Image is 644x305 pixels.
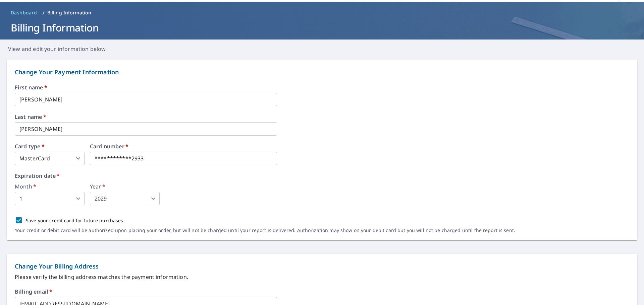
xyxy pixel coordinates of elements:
div: 1 [15,192,85,205]
p: Please verify the billing address matches the payment information. [15,273,629,281]
p: Change Your Billing Address [15,262,629,271]
label: First name [15,85,629,90]
label: Expiration date [15,173,629,178]
h1: Billing Information [8,21,636,34]
div: 2029 [90,192,160,205]
p: Save your credit card for future purchases [26,217,123,224]
a: Dashboard [8,7,40,18]
label: Card number [90,144,277,149]
li: / [43,9,45,17]
label: Year [90,184,160,189]
p: Your credit or debit card will be authorized upon placing your order, but will not be charged unt... [15,227,515,233]
label: Card type [15,144,85,149]
label: Month [15,184,85,189]
nav: breadcrumb [8,7,636,18]
label: Last name [15,114,629,120]
p: Billing Information [47,9,92,16]
label: Billing email [15,289,52,294]
p: Change Your Payment Information [15,68,629,77]
span: Dashboard [11,9,37,16]
div: MasterCard [15,152,85,165]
